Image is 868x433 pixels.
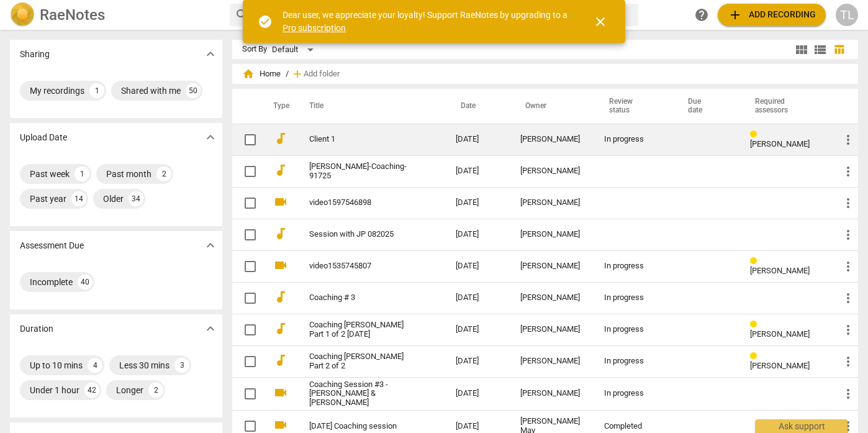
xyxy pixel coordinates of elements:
div: [PERSON_NAME] [520,230,584,239]
button: Table view [830,40,848,59]
p: Duration [20,322,53,335]
th: Type [263,89,294,124]
div: In progress [604,325,663,334]
p: Assessment Due [20,239,84,252]
span: audiotrack [273,353,288,368]
span: Add folder [304,70,340,79]
div: Sort By [242,45,267,54]
span: more_vert [841,386,856,401]
button: Show more [201,319,220,338]
td: [DATE] [446,219,510,250]
th: Date [446,89,510,124]
div: [PERSON_NAME] [520,357,584,366]
div: [PERSON_NAME] [520,325,584,334]
div: 3 [174,358,189,373]
button: Close [585,7,615,37]
span: add [728,7,743,22]
span: videocam [273,417,288,432]
span: Review status: in progress [750,257,762,266]
span: more_vert [841,227,856,242]
div: 42 [84,383,99,398]
th: Review status [594,89,673,124]
div: 34 [129,191,143,206]
a: Coaching [PERSON_NAME] Part 2 of 2 [309,352,412,371]
button: Tile view [792,40,811,59]
td: [DATE] [446,377,510,411]
h2: RaeNotes [40,6,105,24]
div: [PERSON_NAME] [520,262,584,271]
div: 2 [148,383,163,398]
th: Required assessors [740,89,831,124]
img: Logo [10,2,35,27]
a: [PERSON_NAME]-Coaching-91725 [309,162,412,181]
span: audiotrack [273,163,288,178]
span: expand_more [203,321,218,336]
span: table_chart [833,43,845,55]
span: audiotrack [273,226,288,241]
a: Session with JP 082025 [309,230,412,239]
span: videocam [273,385,288,400]
div: Past month [106,168,151,180]
div: [PERSON_NAME] [520,166,584,176]
button: TL [836,4,858,26]
span: add [291,68,304,80]
div: In progress [604,293,663,303]
span: home [242,68,255,80]
a: Coaching Session #3 - [PERSON_NAME] & [PERSON_NAME] [309,380,412,408]
a: Coaching [PERSON_NAME] Part 1 of 2 [DATE] [309,321,412,339]
span: more_vert [841,322,856,337]
div: Less 30 mins [119,359,170,371]
span: Review status: in progress [750,352,762,361]
th: Title [294,89,446,124]
button: Show more [201,45,220,63]
span: more_vert [841,259,856,274]
div: [PERSON_NAME] [520,198,584,207]
div: 2 [156,166,171,181]
span: view_module [794,42,809,57]
div: Default [272,40,318,60]
th: Due date [673,89,741,124]
div: Past week [30,168,70,180]
span: Add recording [728,7,816,22]
span: more_vert [841,291,856,306]
p: Upload Date [20,131,67,144]
span: videocam [273,194,288,209]
div: Older [103,193,124,205]
div: Up to 10 mins [30,359,83,371]
span: check_circle [258,14,273,29]
button: Upload [718,4,826,26]
span: [PERSON_NAME] [750,361,810,370]
th: Owner [510,89,594,124]
a: Pro subscription [283,23,346,33]
div: Shared with me [121,84,181,97]
span: expand_more [203,47,218,62]
span: more_vert [841,132,856,147]
div: In progress [604,389,663,398]
div: 14 [71,191,86,206]
span: Home [242,68,281,80]
a: Help [690,4,713,26]
div: [PERSON_NAME] [520,135,584,144]
span: view_list [813,42,828,57]
span: Review status: in progress [750,130,762,139]
span: close [593,14,608,29]
div: In progress [604,135,663,144]
span: search [235,7,250,22]
div: In progress [604,357,663,366]
div: [PERSON_NAME] [520,293,584,303]
div: 40 [78,275,93,289]
a: [DATE] Coaching session [309,422,412,431]
button: List view [811,40,830,59]
span: expand_more [203,130,218,145]
span: more_vert [841,196,856,211]
td: [DATE] [446,250,510,282]
a: video1535745807 [309,262,412,271]
span: audiotrack [273,289,288,304]
div: 4 [88,358,102,373]
div: [PERSON_NAME] [520,389,584,398]
div: 1 [75,166,89,181]
div: My recordings [30,84,84,97]
a: Coaching # 3 [309,293,412,303]
td: [DATE] [446,314,510,345]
